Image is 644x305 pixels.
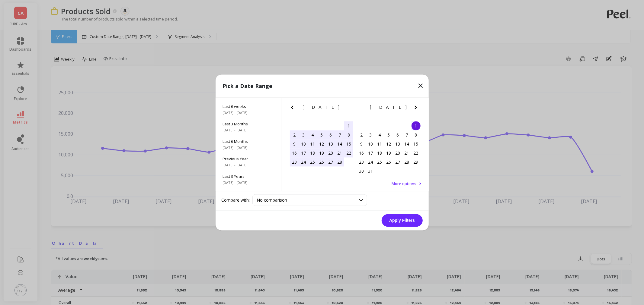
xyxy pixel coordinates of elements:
[290,149,299,158] div: Choose Sunday, February 16th, 2025
[366,140,375,149] div: Choose Monday, March 10th, 2025
[223,121,274,127] span: Last 3 Months
[335,158,344,167] div: Choose Friday, February 28th, 2025
[412,130,421,140] div: Choose Saturday, March 8th, 2025
[357,158,366,167] div: Choose Sunday, March 23rd, 2025
[303,105,340,110] span: [DATE]
[317,130,326,140] div: Choose Wednesday, February 5th, 2025
[299,130,308,140] div: Choose Monday, February 3rd, 2025
[366,149,375,158] div: Choose Monday, March 17th, 2025
[393,149,402,158] div: Choose Thursday, March 20th, 2025
[392,181,417,187] span: More options
[393,158,402,167] div: Choose Thursday, March 27th, 2025
[412,140,421,149] div: Choose Saturday, March 15th, 2025
[344,149,353,158] div: Choose Saturday, February 22nd, 2025
[317,140,326,149] div: Choose Wednesday, February 12th, 2025
[357,149,366,158] div: Choose Sunday, March 16th, 2025
[370,105,408,110] span: [DATE]
[289,104,298,114] button: Previous Month
[223,82,273,90] p: Pick a Date Range
[223,146,274,150] span: [DATE] - [DATE]
[223,104,274,109] span: Last 6 weeks
[299,140,308,149] div: Choose Monday, February 10th, 2025
[222,197,250,203] label: Compare with:
[326,158,335,167] div: Choose Thursday, February 27th, 2025
[223,163,274,168] span: [DATE] - [DATE]
[290,121,353,167] div: month 2025-02
[384,130,393,140] div: Choose Wednesday, March 5th, 2025
[357,140,366,149] div: Choose Sunday, March 9th, 2025
[382,214,423,227] button: Apply Filters
[308,140,317,149] div: Choose Tuesday, February 11th, 2025
[299,158,308,167] div: Choose Monday, February 24th, 2025
[335,149,344,158] div: Choose Friday, February 21st, 2025
[357,130,366,140] div: Choose Sunday, March 2nd, 2025
[384,158,393,167] div: Choose Wednesday, March 26th, 2025
[223,139,274,144] span: Last 6 Months
[317,149,326,158] div: Choose Wednesday, February 19th, 2025
[412,158,421,167] div: Choose Saturday, March 29th, 2025
[375,140,384,149] div: Choose Tuesday, March 11th, 2025
[335,140,344,149] div: Choose Friday, February 14th, 2025
[308,158,317,167] div: Choose Tuesday, February 25th, 2025
[335,130,344,140] div: Choose Friday, February 7th, 2025
[223,156,274,162] span: Previous Year
[357,121,421,176] div: month 2025-03
[402,140,412,149] div: Choose Friday, March 14th, 2025
[344,121,353,130] div: Choose Saturday, February 1st, 2025
[308,130,317,140] div: Choose Tuesday, February 4th, 2025
[345,104,354,114] button: Next Month
[223,174,274,179] span: Last 3 Years
[223,111,274,115] span: [DATE] - [DATE]
[299,149,308,158] div: Choose Monday, February 17th, 2025
[356,104,365,114] button: Previous Month
[223,128,274,133] span: [DATE] - [DATE]
[412,121,421,130] div: Choose Saturday, March 1st, 2025
[290,158,299,167] div: Choose Sunday, February 23rd, 2025
[375,149,384,158] div: Choose Tuesday, March 18th, 2025
[366,158,375,167] div: Choose Monday, March 24th, 2025
[384,149,393,158] div: Choose Wednesday, March 19th, 2025
[412,149,421,158] div: Choose Saturday, March 22nd, 2025
[357,167,366,176] div: Choose Sunday, March 30th, 2025
[402,149,412,158] div: Choose Friday, March 21st, 2025
[326,140,335,149] div: Choose Thursday, February 13th, 2025
[326,130,335,140] div: Choose Thursday, February 6th, 2025
[290,130,299,140] div: Choose Sunday, February 2nd, 2025
[402,130,412,140] div: Choose Friday, March 7th, 2025
[326,149,335,158] div: Choose Thursday, February 20th, 2025
[223,181,274,185] span: [DATE] - [DATE]
[393,130,402,140] div: Choose Thursday, March 6th, 2025
[402,158,412,167] div: Choose Friday, March 28th, 2025
[344,130,353,140] div: Choose Saturday, February 8th, 2025
[375,130,384,140] div: Choose Tuesday, March 4th, 2025
[290,140,299,149] div: Choose Sunday, February 9th, 2025
[384,140,393,149] div: Choose Wednesday, March 12th, 2025
[257,197,287,203] span: No comparison
[366,167,375,176] div: Choose Monday, March 31st, 2025
[412,104,422,114] button: Next Month
[317,158,326,167] div: Choose Wednesday, February 26th, 2025
[393,140,402,149] div: Choose Thursday, March 13th, 2025
[344,140,353,149] div: Choose Saturday, February 15th, 2025
[366,130,375,140] div: Choose Monday, March 3rd, 2025
[308,149,317,158] div: Choose Tuesday, February 18th, 2025
[375,158,384,167] div: Choose Tuesday, March 25th, 2025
